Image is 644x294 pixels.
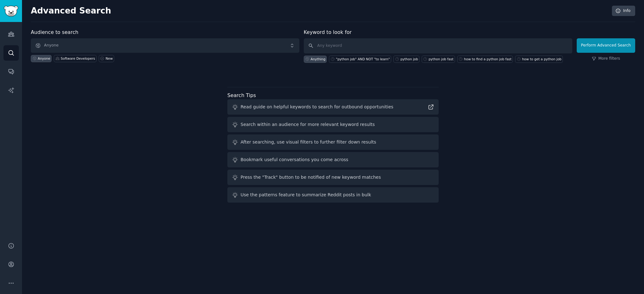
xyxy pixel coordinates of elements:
div: Read guide on helpful keywords to search for outbound opportunities [241,104,393,110]
div: New [106,56,113,61]
div: python job fast [429,57,453,61]
div: Use the patterns feature to summarize Reddit posts in bulk [241,192,371,198]
button: Anyone [31,38,299,53]
a: Info [612,6,635,16]
label: Search Tips [227,92,256,98]
label: Keyword to look for [304,29,352,35]
a: New [99,55,114,62]
img: GummySearch logo [4,6,18,17]
div: "python job" AND NOT "to learn" [336,57,390,61]
div: Search within an audience for more relevant keyword results [241,121,375,128]
input: Any keyword [304,38,572,53]
div: After searching, use visual filters to further filter down results [241,139,376,145]
div: Press the "Track" button to be notified of new keyword matches [241,174,381,181]
a: More filters [592,56,620,62]
div: how to find a python job fast [464,57,512,61]
div: Anything [311,57,325,61]
div: python job [400,57,418,61]
div: Anyone [38,56,50,61]
h2: Advanced Search [31,6,608,16]
div: how to get a python job [522,57,561,61]
button: Perform Advanced Search [577,38,635,53]
label: Audience to search [31,29,78,35]
div: Software Developers [61,56,95,61]
div: Bookmark useful conversations you come across [241,156,348,163]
